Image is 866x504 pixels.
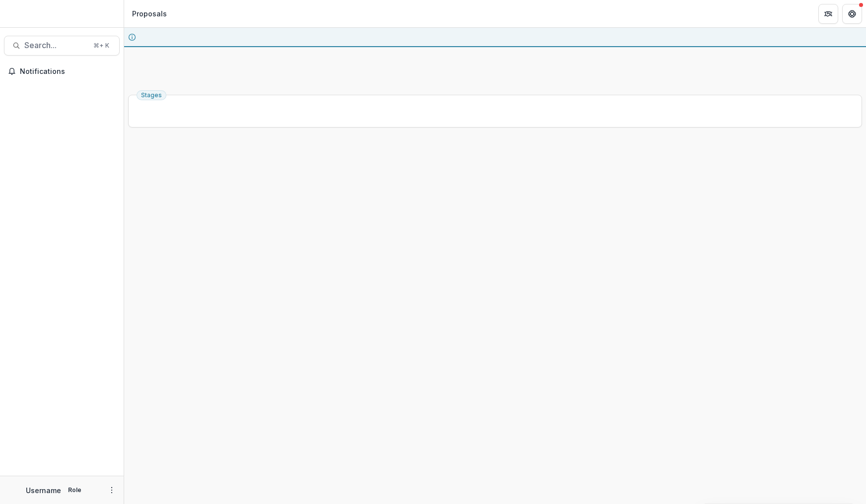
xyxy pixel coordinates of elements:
[4,36,120,56] button: Search...
[65,486,84,495] p: Role
[132,8,167,19] div: Proposals
[26,485,61,496] p: Username
[106,484,118,496] button: More
[4,63,120,79] button: Notifications
[24,41,87,50] span: Search...
[141,92,162,99] span: Stages
[128,6,171,21] nav: breadcrumb
[818,4,838,24] button: Partners
[20,67,116,76] span: Notifications
[842,4,862,24] button: Get Help
[91,40,111,51] div: ⌘ + K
